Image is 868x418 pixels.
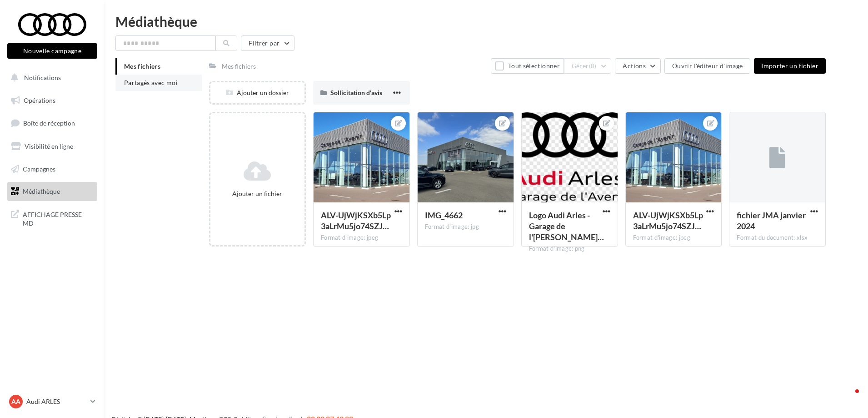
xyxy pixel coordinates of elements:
[124,79,178,86] span: Partagés avec moi
[564,58,612,74] button: Gérer(0)
[321,210,391,231] span: ALV-UjWjKSXb5Lp3aLrMu5jo74SZJlnmYkjqaQgvrkoUMH3-mop-1l-u
[24,96,55,104] span: Opérations
[330,89,382,96] span: Sollicitation d'avis
[25,142,73,150] span: Visibilité en ligne
[11,397,20,406] span: AA
[23,187,60,195] span: Médiathèque
[7,393,97,410] a: AA Audi ARLES
[754,58,826,74] button: Importer un fichier
[664,58,750,74] button: Ouvrir l'éditeur d'image
[737,234,818,242] div: Format du document: xlsx
[24,74,61,81] span: Notifications
[26,397,87,406] p: Audi ARLES
[23,119,75,127] span: Boîte de réception
[425,210,463,220] span: IMG_4662
[115,15,857,28] div: Médiathèque
[589,62,597,70] span: (0)
[5,113,99,133] a: Boîte de réception
[529,210,604,242] span: Logo Audi Arles - Garage de l'Avenir (002) (1)
[7,43,97,59] button: Nouvelle campagne
[5,182,99,201] a: Médiathèque
[623,62,645,70] span: Actions
[761,62,818,70] span: Importer un fichier
[210,88,304,97] div: Ajouter un dossier
[837,387,859,409] iframe: Intercom live chat
[5,137,99,156] a: Visibilité en ligne
[321,234,402,242] div: Format d'image: jpeg
[529,245,610,253] div: Format d'image: png
[633,234,714,242] div: Format d'image: jpeg
[214,189,301,198] div: Ajouter un fichier
[633,210,703,231] span: ALV-UjWjKSXb5Lp3aLrMu5jo74SZJlnmYkjqaQgvrkoUMH3-mop-1l-u
[737,210,806,231] span: fichier JMA janvier 2024
[5,91,99,110] a: Opérations
[5,160,99,179] a: Campagnes
[615,58,660,74] button: Actions
[5,68,95,87] button: Notifications
[222,62,256,71] div: Mes fichiers
[491,58,564,74] button: Tout sélectionner
[23,208,94,228] span: AFFICHAGE PRESSE MD
[23,165,55,172] span: Campagnes
[425,223,506,231] div: Format d'image: jpg
[5,205,99,232] a: AFFICHAGE PRESSE MD
[241,35,294,51] button: Filtrer par
[124,62,160,70] span: Mes fichiers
